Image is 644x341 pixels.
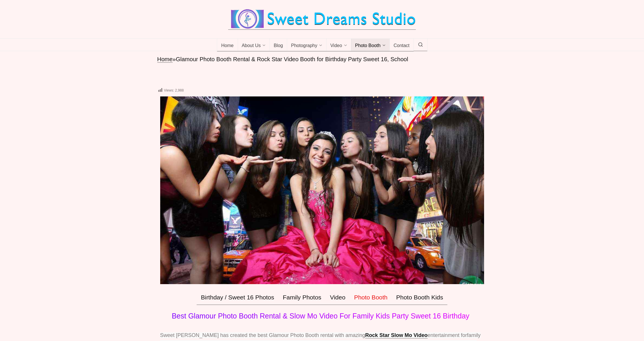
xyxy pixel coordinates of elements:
[197,290,278,305] a: Birthday / Sweet 16 Photos
[392,290,447,305] a: Photo Booth Kids
[390,39,414,51] a: Contact
[365,332,428,338] a: Rock Star Slow Mo Video
[291,43,317,49] span: Photography
[176,56,408,62] span: Glamour Photo Booth Rental & Rock Star Video Booth for Birthday Party Sweet 16, School
[157,55,487,63] nav: breadcrumbs
[326,39,351,51] a: Video
[238,39,270,51] a: About Us
[350,290,392,305] a: Photo Booth
[274,43,283,49] span: Blog
[270,39,287,51] a: Blog
[175,88,184,92] span: 2,988
[326,290,350,305] a: Video
[217,39,238,51] a: Home
[278,290,326,305] a: Family Photos
[355,43,381,49] span: Photo Booth
[157,56,173,63] a: Home
[287,39,326,51] a: Photography
[173,56,176,62] span: »
[351,39,390,51] a: Photo Booth
[228,9,416,29] img: Best Wedding Event Photography Photo Booth Videography NJ NY
[172,312,469,320] span: Best Glamour Photo Booth Rental & Slow Mo Video For Family Kids Party Sweet 16 Birthday
[221,43,234,49] span: Home
[160,96,484,284] img: sweet 16 birthday photography photo booth party rental entertainment nj ny
[394,43,409,49] span: Contact
[330,43,342,49] span: Video
[242,43,261,49] span: About Us
[164,88,174,92] span: Views:
[160,332,467,338] span: Sweet [PERSON_NAME] has created the best Glamour Photo Booth rental with amazing entertainment for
